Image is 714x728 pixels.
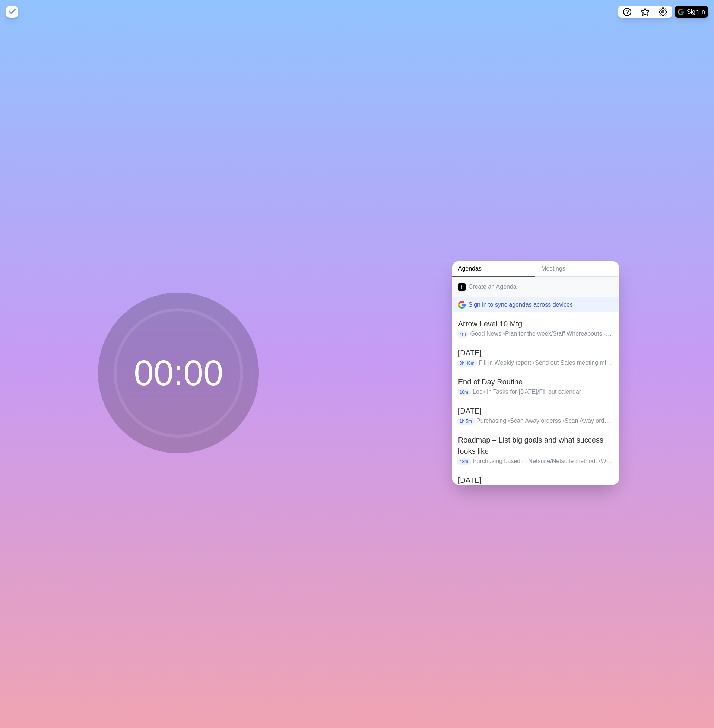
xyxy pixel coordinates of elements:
[458,347,613,358] h2: [DATE]
[6,6,18,18] img: timeblocks logo
[562,418,565,424] span: •
[675,6,708,18] button: Sign in
[503,331,505,337] span: •
[458,475,613,486] h2: [DATE]
[654,6,672,18] button: Settings
[457,389,471,396] p: 10m
[458,376,613,387] h2: End of Day Routine
[452,297,619,312] button: Sign in to sync agendas across devices
[458,318,613,329] h2: Arrow Level 10 Mtg
[452,277,619,297] a: Create an Agenda
[618,6,636,18] button: Help
[452,261,535,277] a: Agendas
[457,458,471,465] p: 48m
[473,457,613,466] p: Purchasing based in Netsuite/Netsuite method. Work order automation. Work Order Builder UI Cross ...
[457,331,469,338] p: 4m
[470,329,613,338] p: Good News Plan for the week/Staff Whereabouts - [PERSON_NAME]
[476,416,613,425] p: Purchasing Scan Away orderss Scan Away orderss
[678,9,684,15] img: google logo
[458,405,613,416] h2: [DATE]
[473,387,613,396] p: Lock in Tasks for [DATE]/Fill out calendar
[636,6,654,18] button: What’s new
[599,458,601,464] span: •
[479,358,613,367] p: Fill in Weekly report Send out Sales meeting minutes Prep for Sales meeting Set Sales Budget Setu...
[457,418,475,425] p: 1h 5m
[458,301,466,309] img: google logo
[533,360,535,366] span: •
[457,360,477,367] p: 3h 40m
[508,418,510,424] span: •
[458,434,613,457] h2: Roadmap – List big goals and what success looks like
[535,261,619,277] a: Meetings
